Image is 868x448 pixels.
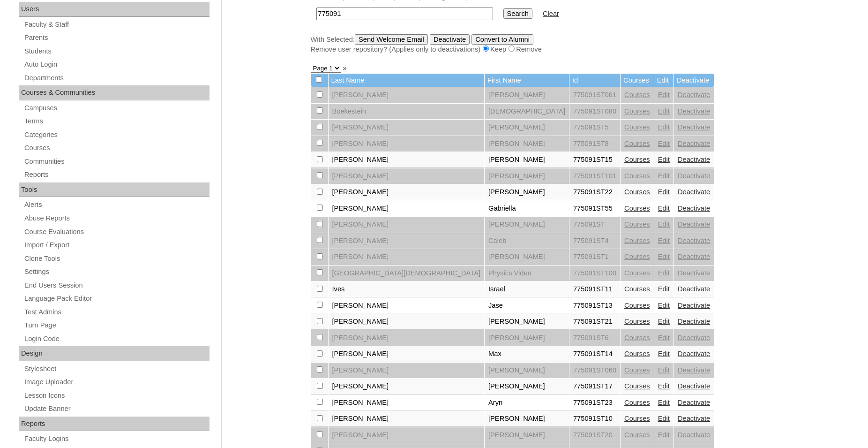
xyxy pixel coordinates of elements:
td: Last Name [329,74,485,87]
a: Abuse Reports [23,213,210,224]
a: Alerts [23,199,210,211]
td: [PERSON_NAME] [485,427,569,443]
td: 775091ST6 [569,330,620,346]
a: Login Code [23,333,210,345]
a: Edit [658,382,670,390]
td: Aryn [485,395,569,411]
a: Deactivate [678,107,710,115]
a: Deactivate [678,237,710,244]
a: Import / Export [23,239,210,251]
input: Send Welcome Email [355,34,428,45]
a: Courses [624,302,650,309]
a: Faculty Logins [23,433,210,445]
a: Deactivate [678,431,710,439]
td: First Name [485,74,569,87]
td: 775091ST1 [569,249,620,265]
td: [PERSON_NAME] [485,379,569,395]
td: Boekestein [329,104,485,120]
td: [PERSON_NAME] [329,379,485,395]
td: [PERSON_NAME] [329,184,485,200]
td: [PERSON_NAME] [329,168,485,184]
td: [PERSON_NAME] [485,249,569,265]
td: Gabriella [485,201,569,217]
a: Deactivate [678,220,710,228]
td: [DEMOGRAPHIC_DATA] [485,104,569,120]
td: 775091ST20 [569,427,620,443]
a: Edit [658,156,670,163]
td: [PERSON_NAME] [329,152,485,168]
td: [PERSON_NAME] [485,184,569,200]
a: End Users Session [23,280,210,291]
a: Deactivate [678,91,710,99]
td: Id [569,74,620,87]
td: [PERSON_NAME] [329,363,485,379]
a: Turn Page [23,319,210,331]
a: Edit [658,285,670,293]
a: Edit [658,431,670,439]
a: Deactivate [678,318,710,325]
a: Image Uploader [23,376,210,388]
a: Edit [658,318,670,325]
a: Edit [658,350,670,357]
td: 775091ST10 [569,411,620,427]
td: 775091ST22 [569,184,620,200]
a: Edit [658,220,670,228]
a: Test Admins [23,306,210,318]
a: Edit [658,399,670,406]
td: [PERSON_NAME] [329,87,485,103]
a: Edit [658,123,670,131]
td: [PERSON_NAME] [329,233,485,249]
td: 775091ST23 [569,395,620,411]
a: Edit [658,91,670,99]
td: Israel [485,281,569,297]
a: Deactivate [678,123,710,131]
div: Design [19,346,210,361]
a: Courses [624,123,650,131]
a: Courses [624,156,650,163]
a: Deactivate [678,205,710,212]
a: Courses [624,415,650,422]
input: Deactivate [430,34,470,45]
a: Deactivate [678,285,710,293]
a: » [343,64,347,72]
td: Jase [485,298,569,314]
td: [PERSON_NAME] [485,330,569,346]
a: Auto Login [23,59,210,70]
td: Ives [329,281,485,297]
a: Stylesheet [23,363,210,375]
a: Deactivate [678,382,710,390]
td: [PERSON_NAME] [485,136,569,152]
a: Courses [624,140,650,147]
td: 775091ST14 [569,346,620,362]
td: [PERSON_NAME] [485,120,569,136]
a: Settings [23,266,210,278]
td: [PERSON_NAME] [329,298,485,314]
input: Search [503,8,532,19]
a: Courses [624,91,650,99]
div: Reports [19,417,210,432]
a: Deactivate [678,269,710,277]
a: Courses [624,431,650,439]
td: [PERSON_NAME] [329,136,485,152]
a: Language Pack Editor [23,293,210,304]
a: Courses [624,220,650,228]
div: Courses & Communities [19,85,210,100]
a: Clear [543,10,559,17]
td: [PERSON_NAME] [329,330,485,346]
a: Deactivate [678,415,710,422]
a: Reports [23,169,210,181]
a: Courses [624,172,650,180]
td: Caleb [485,233,569,249]
a: Edit [658,253,670,260]
a: Courses [624,366,650,374]
td: [PERSON_NAME] [485,363,569,379]
div: With Selected: [311,34,775,54]
td: 775091ST21 [569,314,620,330]
a: Edit [658,172,670,180]
a: Campuses [23,102,210,114]
td: [PERSON_NAME] [329,411,485,427]
a: Update Banner [23,403,210,415]
td: [PERSON_NAME] [329,427,485,443]
td: 775091ST5 [569,120,620,136]
a: Departments [23,72,210,84]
